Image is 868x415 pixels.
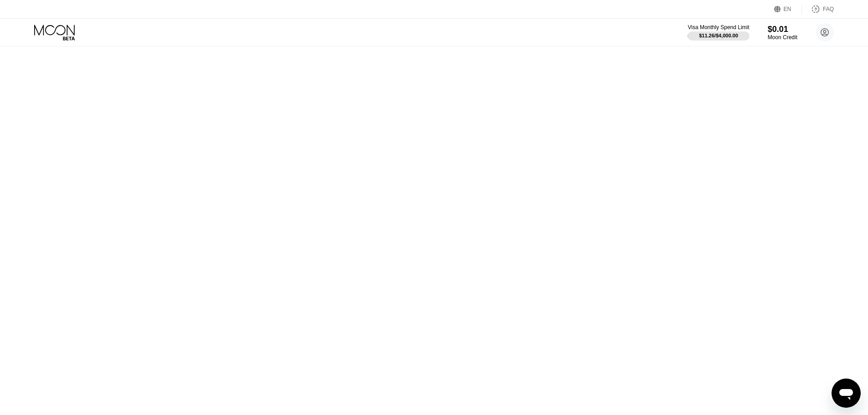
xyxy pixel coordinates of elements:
div: FAQ [802,5,834,14]
div: Visa Monthly Spend Limit$11.26/$4,000.00 [688,24,749,41]
div: FAQ [823,6,834,12]
div: $0.01Moon Credit [768,25,797,41]
div: EN [774,5,802,14]
div: $11.26 / $4,000.00 [699,33,738,38]
iframe: Кнопка, открывающая окно обмена сообщениями; идет разговор [832,379,861,408]
div: Visa Monthly Spend Limit [688,24,749,31]
div: $0.01 [768,25,797,34]
div: Moon Credit [768,34,797,41]
div: EN [784,6,791,12]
